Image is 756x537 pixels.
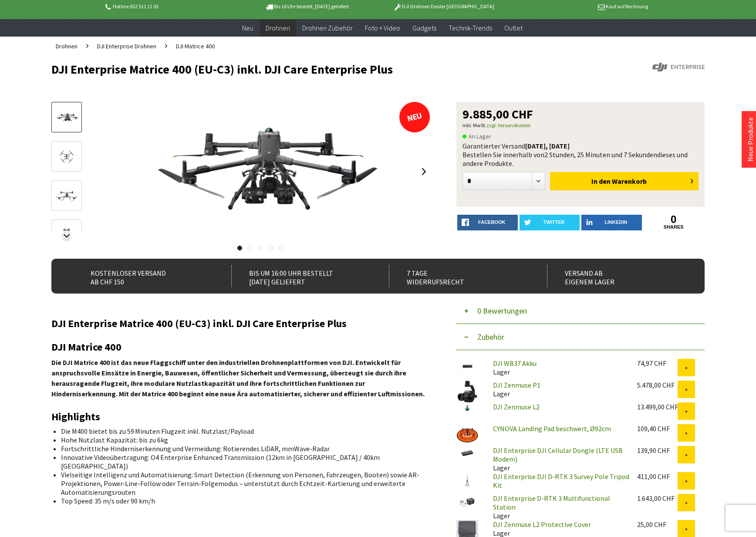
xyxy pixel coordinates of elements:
[61,436,423,444] li: Hohe Nutzlast Kapazität: bis zu 6kg
[456,324,705,350] button: Zubehör
[97,42,156,50] span: DJI Enterprise Drohnen
[493,424,611,433] a: CYNOVA Landing Pad beschwert, Ø92cm
[51,341,430,353] h2: DJI Matrice 400
[504,24,523,32] span: Outlet
[478,220,505,225] span: facebook
[604,220,627,225] span: LinkedIn
[486,381,630,398] div: Lager
[512,1,648,12] p: Kauf auf Rechnung
[493,494,610,511] a: DJI Enterprise D-RTK 3 Multifunctional Station
[104,1,240,12] p: Hotline 032 511 11 03
[637,381,678,389] div: 5.478,00 CHF
[93,37,161,56] a: DJI Enterprise Drohnen
[449,24,492,32] span: Technik-Trends
[456,402,478,415] img: DJI Zenmuse L2
[637,359,678,368] div: 74,97 CHF
[550,172,699,190] button: In den Warenkorb
[637,402,678,411] div: 13.499,00 CHF
[493,402,540,411] a: DJI Zenmuse L2
[457,215,518,230] a: facebook
[525,142,570,150] b: [DATE], [DATE]
[296,19,359,37] a: Drohnen Zubehör
[486,494,630,520] div: Lager
[54,111,79,125] img: Vorschau: DJI Enterprise Matrice 400 (EU-C3) inkl. DJI Care Enterprise Plus
[389,265,528,287] div: 7 Tage Widerrufsrecht
[365,24,400,32] span: Foto + Video
[56,42,78,50] span: Drohnen
[652,63,705,71] img: DJI Enterprise
[240,1,375,12] p: Bis 16 Uhr bestellt, [DATE] geliefert.
[266,24,290,32] span: Drohnen
[61,496,423,505] li: Top Speed: 35 m/s oder 90 km/h
[51,358,425,398] strong: Die DJI Matrice 400 ist das neue Flaggschiff unter den industriellen Drohnenplattformen von DJI. ...
[137,102,384,241] img: DJI Enterprise Matrice 400 (EU-C3) inkl. DJI Care Enterprise Plus
[456,359,478,373] img: DJI WB37 Akku
[376,1,512,12] p: DJI Drohnen Dealer [GEOGRAPHIC_DATA]
[61,453,423,470] li: Innovative Videoübertragung: O4 Enterprise Enhanced Transmission (12km in [GEOGRAPHIC_DATA] / 40k...
[581,215,642,230] a: LinkedIn
[51,411,430,422] h2: Highlights
[359,19,406,37] a: Foto + Video
[544,150,657,159] span: 2 Stunden, 25 Minuten und 7 Sekunden
[493,446,623,463] a: DJI Enterprise DJI Cellular Dongle (LTE USB Modem)
[644,215,704,224] a: 0
[462,120,699,131] p: inkl. MwSt.
[406,19,442,37] a: Gadgets
[51,318,430,329] h2: DJI Enterprise Matrice 400 (EU-C3) inkl. DJI Care Enterprise Plus
[231,265,370,287] div: Bis um 16:00 Uhr bestellt [DATE] geliefert
[456,446,478,460] img: DJI Enterprise DJI Cellular Dongle (LTE USB Modem)
[456,424,478,446] img: CYNOVA Landing Pad beschwert, Ø92cm
[462,108,533,120] span: 9.885,00 CHF
[493,520,591,529] a: DJI Zenmuse L2 Protective Cover
[176,42,215,50] span: DJI Matrice 400
[51,63,574,76] h1: DJI Enterprise Matrice 400 (EU-C3) inkl. DJI Care Enterprise Plus
[456,472,478,489] img: DJI Enterprise DJI D-RTK 3 Survey Pole Tripod Kit
[442,19,498,37] a: Technik-Trends
[73,265,212,287] div: Kostenloser Versand ab CHF 150
[172,37,219,56] a: DJI Matrice 400
[493,472,629,490] a: DJI Enterprise DJI D-RTK 3 Survey Pole Tripod Kit
[456,298,705,324] button: 0 Bewertungen
[637,472,678,481] div: 411,00 CHF
[637,424,678,433] div: 109,40 CHF
[260,19,296,37] a: Drohnen
[51,37,82,56] a: Drohnen
[486,122,531,128] a: zzgl. Versandkosten
[302,24,353,32] span: Drohnen Zubehör
[637,520,678,529] div: 25,00 CHF
[493,359,537,368] a: DJI WB37 Akku
[547,265,686,287] div: Versand ab eigenem Lager
[543,220,564,225] span: twitter
[644,224,704,230] a: shares
[462,142,699,168] div: Garantierter Versand Bestellen Sie innerhalb von dieses und andere Produkte.
[746,117,755,162] a: Neue Produkte
[493,381,540,389] a: DJI Zenmuse P1
[412,24,436,32] span: Gadgets
[486,359,630,376] div: Lager
[61,444,423,453] li: Fortschrittliche Hinderniserkennung und Vermeidung: Rotierendes LiDAR, mmWave-Radar
[242,24,253,32] span: Neu
[637,494,678,503] div: 1.643,00 CHF
[456,381,478,402] img: DJI Zenmuse P1
[498,19,529,37] a: Outlet
[456,494,478,510] img: DJI Enterprise D-RTK 3 Multifunctional Station
[637,446,678,455] div: 139,90 CHF
[486,446,630,472] div: Lager
[612,177,647,186] span: Warenkorb
[591,177,611,186] span: In den
[236,19,260,37] a: Neu
[61,427,423,436] li: Die M400 bietet bis zu 59 Minuten Flugzeit inkl. Nutzlast/Payload
[520,215,580,230] a: twitter
[61,470,423,496] li: Vielseitige Intelligenz und Automatisierung: Smart Detection (Erkennung von Personen, Fahrzeugen,...
[462,131,491,142] span: An Lager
